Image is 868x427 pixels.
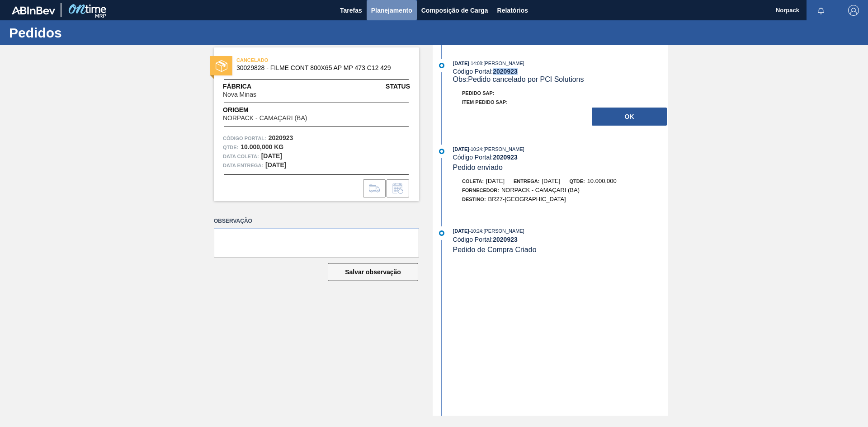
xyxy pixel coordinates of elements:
span: BR27-[GEOGRAPHIC_DATA] [488,196,566,202]
span: [DATE] [453,228,469,234]
span: - 10:24 [469,147,482,152]
span: : [PERSON_NAME] [482,146,524,152]
img: status [216,60,227,72]
img: atual [439,149,444,154]
span: Pedido SAP: [462,90,495,96]
img: Logout [848,5,859,16]
span: 30029828 - FILME CONT 800X65 AP MP 473 C12 429 [236,65,401,71]
span: Planejamento [371,5,412,16]
div: Código Portal: [453,68,668,75]
strong: [DATE] [261,152,282,160]
span: Pedido de Compra Criado [453,246,537,253]
img: atual [439,63,444,68]
span: [DATE] [453,61,469,66]
span: - 10:24 [469,229,482,234]
span: NORPACK - CAMAÇARI (BA) [501,187,580,193]
span: Qtde: [569,178,585,184]
span: Fornecedor: [462,188,499,193]
strong: 2020923 [493,236,518,243]
strong: 10.000,000 KG [241,143,283,150]
span: Composição de Carga [421,5,488,16]
button: Salvar observação [328,263,418,281]
span: Fábrica [223,82,285,91]
span: : [PERSON_NAME] [482,228,524,234]
span: Origem [223,105,333,115]
span: Código Portal: [223,134,266,143]
span: : [PERSON_NAME] [482,61,524,66]
div: Ir para Composição de Carga [363,179,386,197]
span: - 14:08 [469,61,482,66]
strong: [DATE] [265,161,286,169]
span: [DATE] [486,178,505,184]
span: Item pedido SAP: [462,99,508,105]
span: Data entrega: [223,161,263,170]
strong: 2020923 [269,134,293,141]
span: [DATE] [453,146,469,152]
img: TNhmsLtSVTkK8tSr43FrP2fwEKptu5GPRR3wAAAABJRU5ErkJggg== [12,6,55,14]
h1: Pedidos [9,28,170,38]
span: CANCELADO [236,56,363,65]
span: Destino: [462,197,486,202]
strong: 2020923 [493,154,518,161]
label: Observação [214,215,419,228]
span: Tarefas [340,5,362,16]
span: Obs: Pedido cancelado por PCI Solutions [453,75,584,83]
span: Nova Minas [223,91,256,98]
strong: 2020923 [493,68,518,75]
img: atual [439,230,444,236]
div: Código Portal: [453,236,668,243]
span: Coleta: [462,178,484,184]
span: Relatórios [497,5,528,16]
button: Notificações [807,4,835,17]
span: Qtde : [223,143,238,152]
span: 10.000,000 [587,178,617,184]
div: Informar alteração no pedido [387,179,409,197]
span: Status [386,82,410,91]
button: OK [592,108,667,126]
span: Entrega: [514,178,539,184]
span: Data coleta: [223,152,259,161]
div: Código Portal: [453,154,668,161]
span: Pedido enviado [453,164,503,171]
span: NORPACK - CAMAÇARI (BA) [223,115,307,122]
span: [DATE] [542,178,560,184]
